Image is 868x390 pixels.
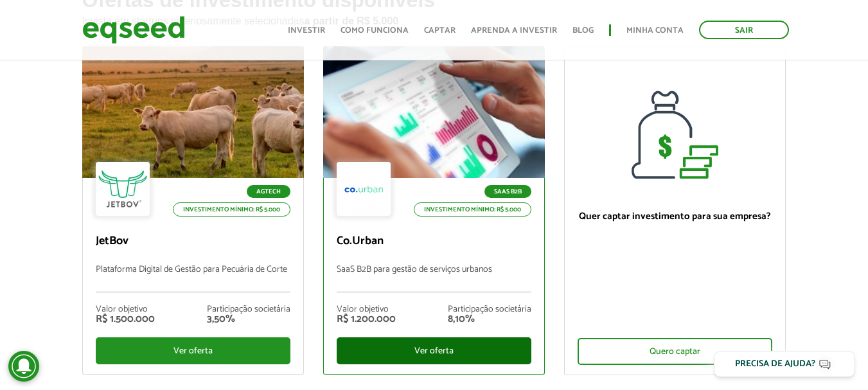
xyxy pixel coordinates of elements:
p: Investimento mínimo: R$ 5.000 [414,202,531,217]
div: Valor objetivo [96,305,155,314]
a: Sair [699,21,789,39]
div: Participação societária [448,305,531,314]
a: Agtech Investimento mínimo: R$ 5.000 JetBov Plataforma Digital de Gestão para Pecuária de Corte V... [82,46,304,375]
div: 8,10% [448,314,531,324]
div: Participação societária [207,305,290,314]
a: Captar [424,26,456,35]
div: Ver oferta [96,337,290,364]
a: Como funciona [341,26,409,35]
img: EqSeed [82,13,185,47]
p: Agtech [247,185,290,198]
p: Co.Urban [337,235,531,249]
div: 3,50% [207,314,290,324]
a: Aprenda a investir [471,26,557,35]
div: Quero captar [578,338,772,365]
div: R$ 1.500.000 [96,314,155,324]
p: SaaS B2B para gestão de serviços urbanos [337,265,531,292]
p: Quer captar investimento para sua empresa? [578,211,772,222]
a: Investir [288,26,325,35]
a: Blog [572,26,594,35]
div: R$ 1.200.000 [337,314,396,324]
a: SaaS B2B Investimento mínimo: R$ 5.000 Co.Urban SaaS B2B para gestão de serviços urbanos Valor ob... [323,46,545,375]
p: Plataforma Digital de Gestão para Pecuária de Corte [96,265,290,292]
p: SaaS B2B [484,185,531,198]
div: Valor objetivo [337,305,396,314]
a: Quer captar investimento para sua empresa? Quero captar [564,46,786,375]
a: Minha conta [626,26,684,35]
div: Ver oferta [337,337,531,364]
p: Investimento mínimo: R$ 5.000 [173,202,290,217]
p: JetBov [96,235,290,249]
